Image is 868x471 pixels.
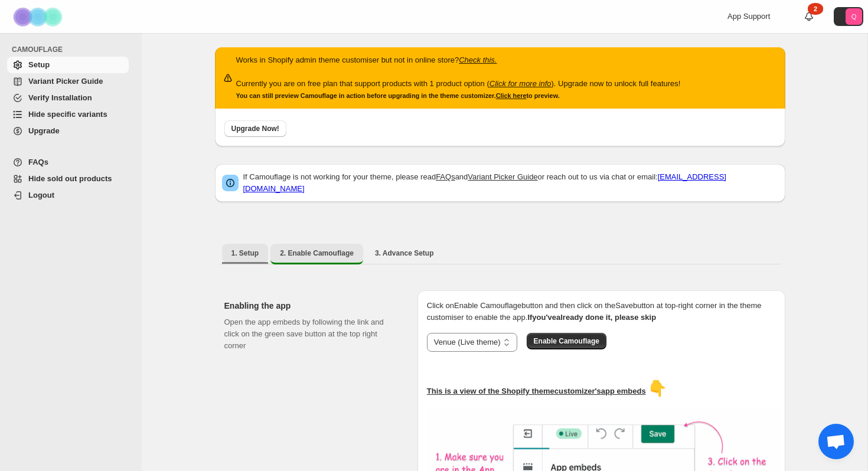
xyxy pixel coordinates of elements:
[7,73,129,90] a: Variant Picker Guide
[28,126,60,135] span: Upgrade
[818,424,854,459] div: Ouvrir le chat
[808,3,823,15] div: 2
[527,336,606,345] a: Enable Camouflage
[436,172,455,181] a: FAQs
[12,45,133,54] span: CAMOUFLAGE
[7,57,129,73] a: Setup
[236,54,681,66] p: Works in Shopify admin theme customiser but not in online store?
[28,191,54,199] span: Logout
[28,60,50,69] span: Setup
[7,123,129,139] a: Upgrade
[459,55,497,64] a: Check this.
[7,90,129,106] a: Verify Installation
[28,93,92,102] span: Verify Installation
[648,380,667,397] span: 👇
[231,248,259,258] span: 1. Setup
[224,120,286,137] button: Upgrade Now!
[231,124,279,133] span: Upgrade Now!
[427,300,776,323] p: Click on Enable Camouflage button and then click on the Save button at top-right corner in the th...
[851,13,857,20] text: Q
[527,333,606,349] button: Enable Camouflage
[9,1,68,33] img: Camouflage
[28,77,103,86] span: Variant Picker Guide
[243,171,778,195] p: If Camouflage is not working for your theme, please read and or reach out to us via chat or email:
[28,158,48,166] span: FAQs
[7,106,129,123] a: Hide specific variants
[468,172,537,181] a: Variant Picker Guide
[534,336,599,346] span: Enable Camouflage
[727,12,770,21] span: App Support
[496,92,527,99] a: Click here
[28,174,112,183] span: Hide sold out products
[527,313,656,322] b: If you've already done it, please skip
[427,387,646,395] u: This is a view of the Shopify theme customizer's app embeds
[7,154,129,171] a: FAQs
[834,7,863,26] button: Avatar with initials Q
[375,248,434,258] span: 3. Advance Setup
[490,79,552,88] a: Click for more info
[803,11,815,22] a: 2
[236,92,560,99] small: You can still preview Camouflage in action before upgrading in the theme customizer. to preview.
[7,187,129,204] a: Logout
[846,8,862,25] span: Avatar with initials Q
[224,300,399,312] h2: Enabling the app
[28,110,107,119] span: Hide specific variants
[236,78,681,90] p: Currently you are on free plan that support products with 1 product option ( ). Upgrade now to un...
[280,248,354,258] span: 2. Enable Camouflage
[7,171,129,187] a: Hide sold out products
